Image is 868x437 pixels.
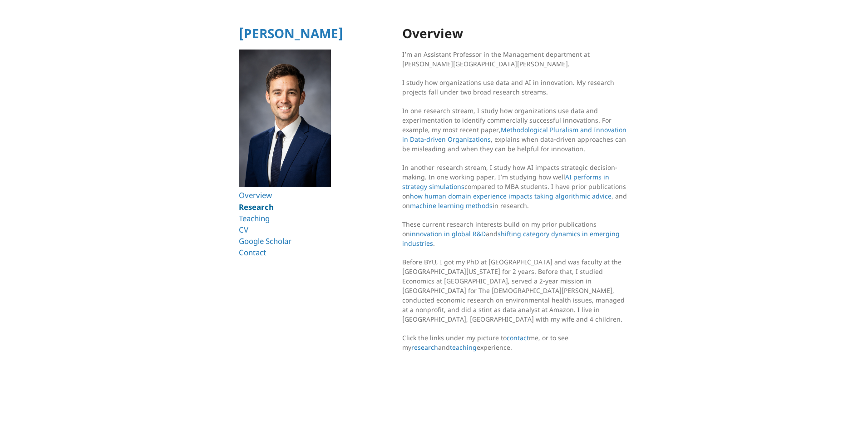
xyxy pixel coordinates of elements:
a: Teaching [239,213,270,223]
img: Ryan T Allen HBS [239,50,331,188]
a: Methodological Pluralism and Innovation in Data-driven Organizations [402,125,626,144]
p: I’m an Assistant Professor in the Management department at [PERSON_NAME][GEOGRAPHIC_DATA][PERSON_... [402,50,629,69]
a: Google Scholar [239,236,291,246]
a: shifting category dynamics in emerging industries [402,229,620,248]
a: teaching [450,343,477,352]
a: [PERSON_NAME] [239,25,343,42]
a: machine learning methods [410,201,493,210]
p: In another research stream, I study how AI impacts strategic decision-making. In one working pape... [402,163,629,210]
a: Contact [239,247,266,258]
a: research [411,343,438,352]
p: Before BYU, I got my PhD at [GEOGRAPHIC_DATA] and was faculty at the [GEOGRAPHIC_DATA][US_STATE] ... [402,257,629,324]
a: how human domain experience impacts taking algorithmic advice [410,192,612,200]
a: Research [239,202,274,212]
p: I study how organizations use data and AI in innovation. My research projects fall under two broa... [402,78,629,97]
p: Click the links under my picture to me, or to see my and experience. [402,333,629,352]
a: Overview [239,190,272,200]
p: These current research interests build on my prior publications on and . [402,219,629,248]
a: contact [507,333,529,342]
h1: Overview [402,26,629,40]
a: AI performs in strategy simulations [402,173,609,191]
p: In one research stream, I study how organizations use data and experimentation to identify commer... [402,106,629,154]
a: CV [239,224,248,235]
a: innovation in global R&D [410,229,486,238]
